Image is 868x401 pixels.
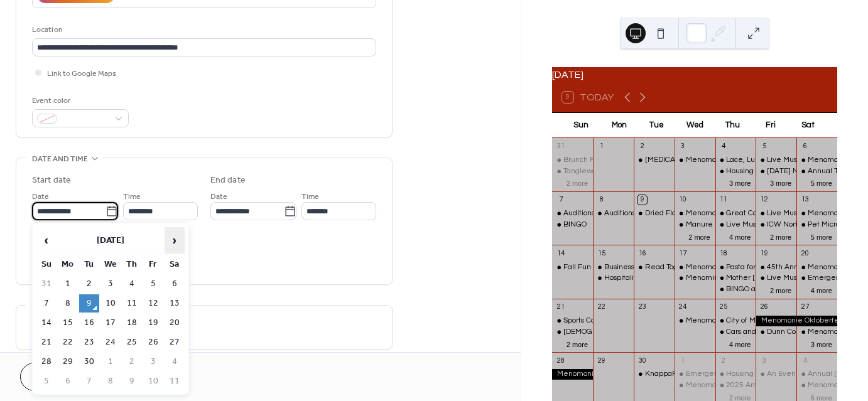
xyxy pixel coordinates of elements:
[675,380,715,391] div: Menomonie Farmer's Market
[719,249,729,258] div: 18
[556,195,565,205] div: 7
[796,166,837,177] div: Annual Thrift and Plant Sale
[759,302,769,312] div: 26
[800,302,810,312] div: 27
[756,316,837,326] div: Menomonie Oktoberfest
[37,228,56,253] span: ‹
[36,333,57,351] td: 21
[36,353,57,371] td: 28
[100,314,121,332] td: 17
[556,302,565,312] div: 21
[79,255,99,274] th: Tu
[79,372,99,390] td: 7
[796,262,837,273] div: Menomonie Farmer's Market
[645,369,718,380] div: KnappaPatch Market
[715,208,756,219] div: Great Community Cookout
[678,356,688,365] div: 1
[686,208,816,219] div: Menomonie [PERSON_NAME] Market
[32,23,374,36] div: Location
[806,338,837,349] button: 3 more
[58,314,78,332] td: 15
[122,333,142,351] td: 25
[552,166,593,177] div: Tanglewood Dart Tournament
[675,208,715,219] div: Menomonie Farmer's Market
[58,333,78,351] td: 22
[765,177,796,188] button: 3 more
[597,195,606,205] div: 8
[552,369,593,380] div: Menomonie Oktoberfest
[165,228,184,253] span: ›
[552,208,593,219] div: Auditions for White Christmas
[686,220,739,230] div: Manure [DATE]
[726,220,826,230] div: Live Music: [PERSON_NAME]
[143,353,163,371] td: 3
[796,220,837,230] div: Pet Microchipping Event
[32,190,49,203] span: Date
[678,249,688,258] div: 17
[597,142,606,151] div: 1
[789,113,827,138] div: Sat
[604,262,675,273] div: Business After Hours
[756,166,796,177] div: Friday Night Lights Fun Show
[552,220,593,230] div: BINGO
[676,113,713,138] div: Wed
[563,220,587,230] div: BINGO
[79,314,99,332] td: 16
[756,327,796,338] div: Dunn County Hazardous Waste Event
[759,195,769,205] div: 12
[713,113,751,138] div: Thu
[675,273,715,284] div: Menomin Wailers: Sea Shanty Sing-along
[796,208,837,219] div: Menomonie Farmer's Market
[683,231,715,242] button: 2 more
[726,284,850,295] div: BINGO at the [GEOGRAPHIC_DATA]
[165,372,185,390] td: 11
[143,275,163,293] td: 5
[719,142,729,151] div: 4
[686,155,816,166] div: Menomonie [PERSON_NAME] Market
[724,231,756,242] button: 4 more
[634,369,675,380] div: KnappaPatch Market
[765,231,796,242] button: 2 more
[58,227,163,254] th: [DATE]
[806,177,837,188] button: 5 more
[563,316,622,326] div: Sports Card Show
[122,275,142,293] td: 4
[645,208,751,219] div: Dried Floral Hanging Workshop
[20,363,97,391] button: Cancel
[100,372,121,390] td: 8
[719,356,729,365] div: 2
[593,208,634,219] div: Auditions for White Christmas
[552,316,593,326] div: Sports Card Show
[604,273,761,284] div: Hospitality Nights with Chef [PERSON_NAME]
[715,166,756,177] div: Housing Clinic
[800,249,810,258] div: 20
[796,155,837,166] div: Menomonie Farmer's Market
[143,294,163,313] td: 12
[645,262,785,273] div: Read Together, Rise Together Book Club
[122,314,142,332] td: 18
[593,273,634,284] div: Hospitality Nights with Chef Stacy
[79,353,99,371] td: 30
[79,294,99,313] td: 9
[756,262,796,273] div: 45th Annual Punky Manor Challenge of Champions
[686,273,828,284] div: Menomin Wailers: Sea Shanty Sing-along
[32,174,71,187] div: Start date
[79,333,99,351] td: 23
[165,333,185,351] td: 27
[210,190,227,203] span: Date
[552,262,593,273] div: Fall Fun Vendor Show
[800,356,810,365] div: 4
[36,275,57,293] td: 31
[637,249,647,258] div: 16
[122,255,142,274] th: Th
[759,356,769,365] div: 3
[726,166,774,177] div: Housing Clinic
[756,220,796,230] div: ICW North Presents: September to Dismember
[715,284,756,295] div: BINGO at the Moose Lodge
[143,314,163,332] td: 19
[552,327,593,338] div: St. Joseph's Church 3v3 Basketball Games
[563,166,664,177] div: Tanglewood Dart Tournament
[123,190,141,203] span: Time
[563,155,624,166] div: Brunch Feat. TBD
